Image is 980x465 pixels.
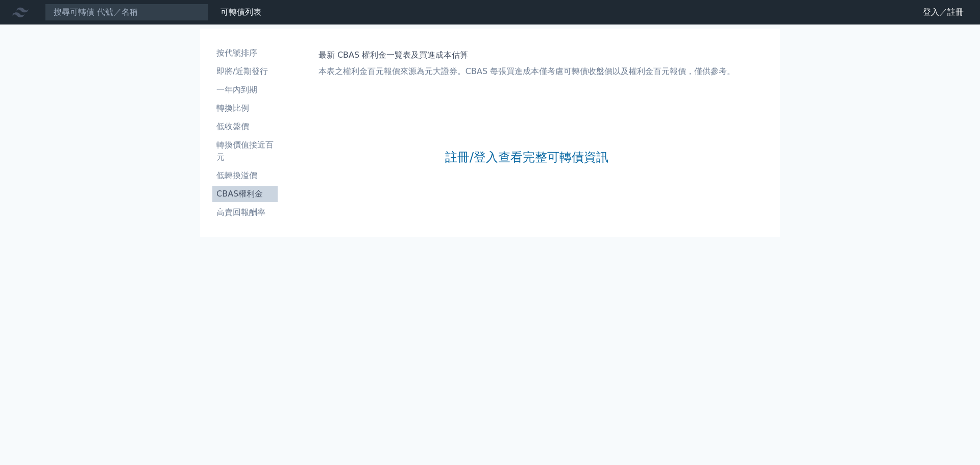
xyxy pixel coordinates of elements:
a: 低收盤價 [212,118,278,135]
li: 轉換比例 [212,102,278,114]
a: 低轉換溢價 [212,167,278,184]
h1: 最新 CBAS 權利金一覽表及買進成本估算 [318,49,735,61]
li: CBAS權利金 [212,188,278,200]
a: 可轉債列表 [220,7,261,17]
li: 轉換價值接近百元 [212,139,278,163]
li: 高賣回報酬率 [212,206,278,218]
a: CBAS權利金 [212,186,278,202]
a: 轉換比例 [212,100,278,116]
a: 一年內到期 [212,82,278,98]
li: 按代號排序 [212,47,278,59]
p: 本表之權利金百元報價來源為元大證券。CBAS 每張買進成本僅考慮可轉債收盤價以及權利金百元報價，僅供參考。 [318,65,735,78]
li: 一年內到期 [212,84,278,96]
a: 高賣回報酬率 [212,204,278,221]
li: 低轉換溢價 [212,169,278,182]
a: 即將/近期發行 [212,63,278,80]
a: 登入／註冊 [915,4,972,20]
a: 轉換價值接近百元 [212,137,278,165]
li: 低收盤價 [212,120,278,133]
a: 按代號排序 [212,45,278,61]
li: 即將/近期發行 [212,65,278,78]
input: 搜尋可轉債 代號／名稱 [45,4,208,21]
a: 註冊/登入查看完整可轉債資訊 [445,149,608,165]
